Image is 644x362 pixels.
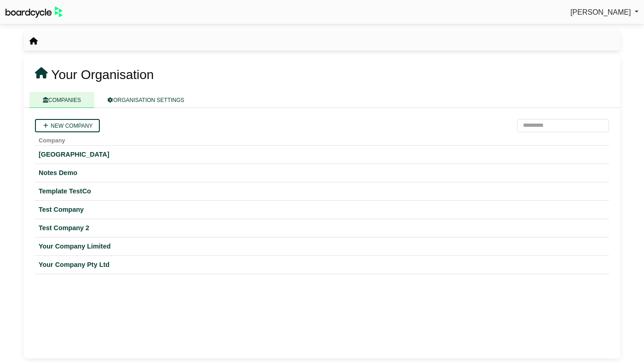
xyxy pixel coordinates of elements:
[39,168,605,178] a: Notes Demo
[39,223,605,233] a: Test Company 2
[35,119,100,132] a: New company
[39,186,605,197] a: Template TestCo
[39,260,605,270] a: Your Company Pty Ltd
[29,35,38,47] nav: breadcrumb
[29,92,94,108] a: COMPANIES
[39,149,605,160] a: [GEOGRAPHIC_DATA]
[39,241,605,252] a: Your Company Limited
[51,68,154,82] span: Your Organisation
[94,92,197,108] a: ORGANISATION SETTINGS
[570,8,631,16] span: [PERSON_NAME]
[39,204,605,215] a: Test Company
[6,6,63,18] img: BoardcycleBlackGreen-aaafeed430059cb809a45853b8cf6d952af9d84e6e89e1f1685b34bfd5cb7d64.svg
[35,132,609,146] th: Company
[570,6,638,18] a: [PERSON_NAME]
